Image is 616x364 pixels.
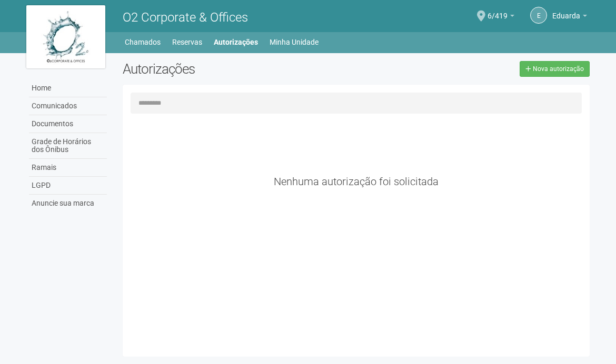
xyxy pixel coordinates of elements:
[172,35,202,49] a: Reservas
[131,177,582,186] div: Nenhuma autorização foi solicitada
[29,133,107,159] a: Grade de Horários dos Ônibus
[29,177,107,195] a: LGPD
[552,13,587,22] a: Eduarda
[29,97,107,115] a: Comunicados
[552,2,580,20] span: Eduarda
[530,7,547,24] a: E
[488,13,514,22] a: 6/419
[533,65,584,73] span: Nova autorização
[29,79,107,97] a: Home
[123,61,348,77] h2: Autorizações
[214,35,258,49] a: Autorizações
[123,10,248,25] span: O2 Corporate & Offices
[29,159,107,177] a: Ramais
[520,61,590,77] a: Nova autorização
[29,115,107,133] a: Documentos
[29,195,107,212] a: Anuncie sua marca
[125,35,161,49] a: Chamados
[270,35,319,49] a: Minha Unidade
[26,5,105,68] img: logo.jpg
[488,2,508,20] span: 6/419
